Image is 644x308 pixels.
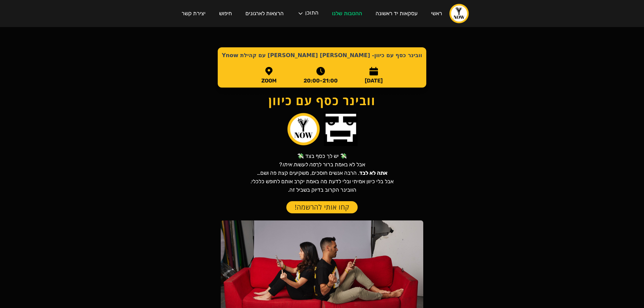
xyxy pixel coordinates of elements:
[290,3,325,24] div: התוכן
[224,95,419,106] h1: וובינר כסף עם כיוון
[359,170,387,176] strong: אתה לא לבד
[325,4,369,23] a: ההטבות שלנו
[369,4,424,23] a: עסקאות יד ראשונה
[304,78,338,84] div: 20:00-21:00
[286,201,358,213] a: קחו אותי להרשמה!
[175,4,212,23] a: יצירת קשר
[365,78,383,84] div: [DATE]
[282,161,316,168] em: מה לעשות איתו
[261,78,277,84] div: ZOOM
[449,3,469,24] a: home
[239,4,290,23] a: הרצאות לארגונים
[305,10,318,17] div: התוכן
[251,152,393,194] p: 💸 יש לך כסף בצד 💸 אבל לא באמת ברור לך ? . הרבה אנשים חוסכים, משקיעים קצת פה ושם… אבל בלי כיוון אמ...
[424,4,449,23] a: ראשי
[212,4,239,23] a: חיפוש
[222,52,422,58] strong: וובינר כסף עם כיוון- [PERSON_NAME] [PERSON_NAME] עם קהילת Ynow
